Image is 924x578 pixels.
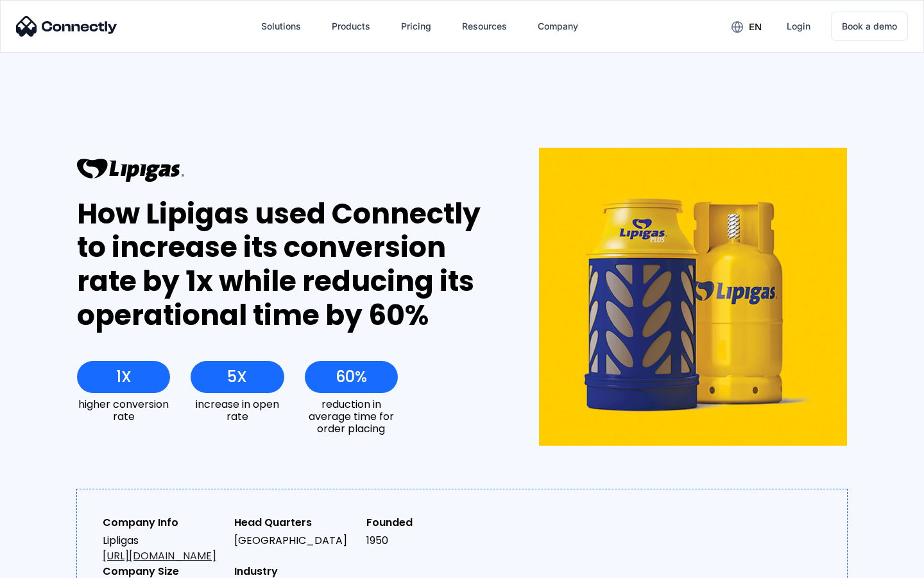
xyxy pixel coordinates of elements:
div: Products [332,17,370,35]
div: Resources [462,17,507,35]
div: en [749,18,762,36]
div: Solutions [261,17,301,35]
a: Pricing [391,11,441,42]
img: Connectly Logo [16,16,117,37]
div: 60% [336,368,367,386]
div: Login [787,17,810,35]
div: Lipligas [103,533,224,564]
a: [URL][DOMAIN_NAME] [103,548,216,563]
div: Founded [366,515,488,530]
div: [GEOGRAPHIC_DATA] [234,533,355,548]
div: 1950 [366,533,488,548]
div: reduction in average time for order placing [305,398,398,435]
div: How Lipigas used Connectly to increase its conversion rate by 1x while reducing its operational t... [77,197,492,333]
div: Pricing [401,17,431,35]
div: increase in open rate [191,398,284,423]
div: Company [538,17,578,35]
div: higher conversion rate [77,398,170,423]
div: Head Quarters [234,515,355,530]
div: 5X [227,368,247,386]
a: Login [776,11,821,42]
div: 1X [116,368,132,386]
ul: Language list [26,556,77,574]
div: Company Info [103,515,224,530]
a: Book a demo [831,12,908,41]
aside: Language selected: English [13,556,77,574]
